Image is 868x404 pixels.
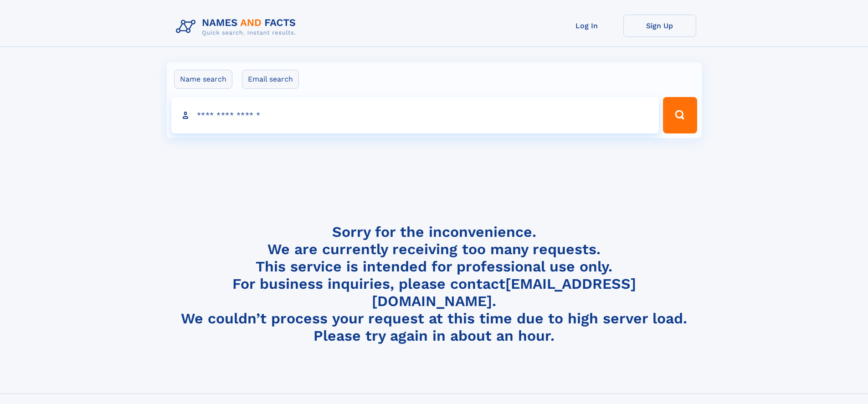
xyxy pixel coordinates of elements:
[550,15,623,37] a: Log In
[242,70,299,89] label: Email search
[372,275,636,310] a: [EMAIL_ADDRESS][DOMAIN_NAME]
[663,97,697,133] button: Search Button
[172,15,303,39] img: Logo Names and Facts
[623,15,696,37] a: Sign Up
[172,223,696,345] h4: Sorry for the inconvenience. We are currently receiving too many requests. This service is intend...
[171,97,659,133] input: search input
[174,70,232,89] label: Name search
